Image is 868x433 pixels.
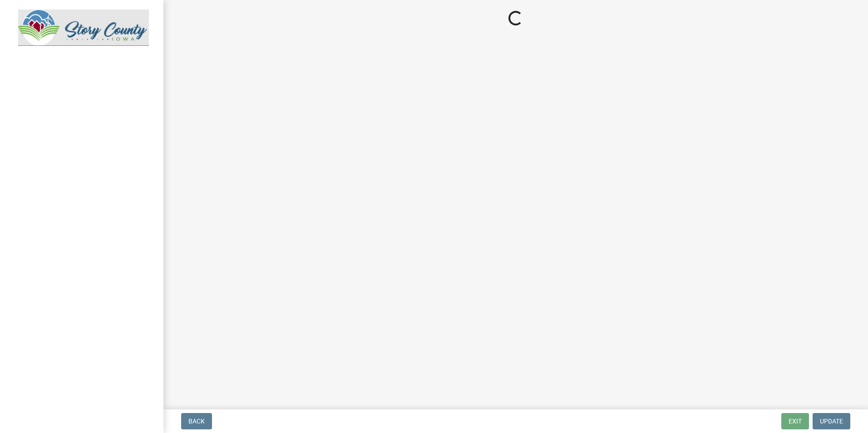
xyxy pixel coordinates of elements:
[18,10,149,46] img: Story County, Iowa
[781,413,809,429] button: Exit
[181,413,212,429] button: Back
[813,413,850,429] button: Update
[188,418,205,425] span: Back
[820,418,843,425] span: Update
